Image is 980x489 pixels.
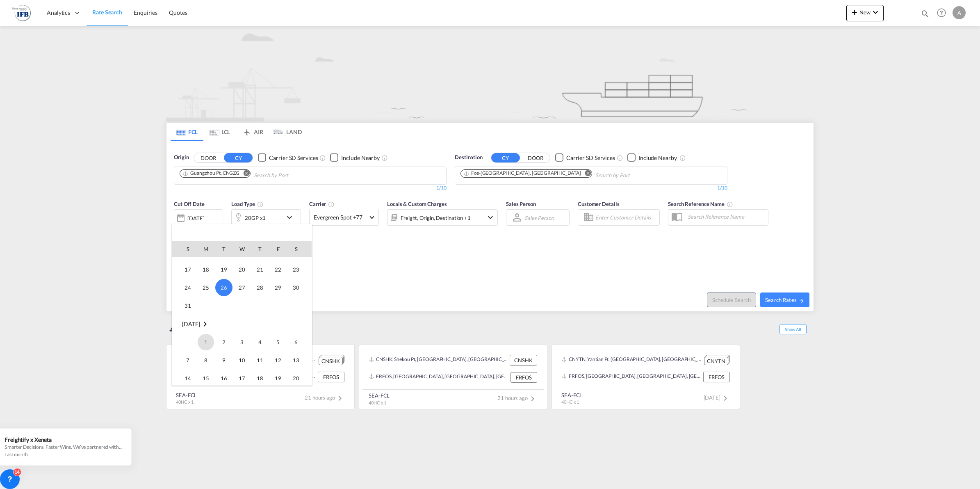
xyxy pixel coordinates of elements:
[270,352,286,368] span: 12
[251,260,269,279] td: Thursday August 21 2025
[180,261,196,278] span: 17
[198,370,214,386] span: 15
[270,261,286,278] span: 22
[172,297,197,315] td: Sunday August 31 2025
[172,369,312,387] tr: Week 3
[233,351,251,369] td: Wednesday September 10 2025
[172,369,197,387] td: Sunday September 14 2025
[172,315,312,333] td: September 2025
[269,279,287,297] td: Friday August 29 2025
[234,370,250,386] span: 17
[215,241,233,257] th: T
[251,279,269,297] td: Thursday August 28 2025
[198,334,214,350] span: 1
[172,279,312,297] tr: Week 5
[172,279,197,297] td: Sunday August 24 2025
[215,279,232,296] span: 26
[197,260,215,279] td: Monday August 18 2025
[172,351,197,369] td: Sunday September 7 2025
[270,370,286,386] span: 19
[287,279,312,297] td: Saturday August 30 2025
[216,334,232,350] span: 2
[216,370,232,386] span: 16
[172,260,312,279] tr: Week 4
[288,261,304,278] span: 23
[288,279,304,296] span: 30
[252,352,268,368] span: 11
[288,370,304,386] span: 20
[234,261,250,278] span: 20
[251,351,269,369] td: Thursday September 11 2025
[234,279,250,296] span: 27
[233,333,251,351] td: Wednesday September 3 2025
[233,260,251,279] td: Wednesday August 20 2025
[288,352,304,368] span: 13
[252,334,268,350] span: 4
[269,369,287,387] td: Friday September 19 2025
[269,260,287,279] td: Friday August 22 2025
[270,334,286,350] span: 5
[252,279,268,296] span: 28
[172,260,197,279] td: Sunday August 17 2025
[180,370,196,386] span: 14
[287,333,312,351] td: Saturday September 6 2025
[269,241,287,257] th: F
[252,370,268,386] span: 18
[216,261,232,278] span: 19
[197,369,215,387] td: Monday September 15 2025
[180,279,196,296] span: 24
[287,241,312,257] th: S
[172,315,312,333] tr: Week undefined
[197,279,215,297] td: Monday August 25 2025
[172,241,312,385] md-calendar: Calendar
[197,241,215,257] th: M
[287,369,312,387] td: Saturday September 20 2025
[180,352,196,368] span: 7
[215,260,233,279] td: Tuesday August 19 2025
[269,333,287,351] td: Friday September 5 2025
[215,351,233,369] td: Tuesday September 9 2025
[233,369,251,387] td: Wednesday September 17 2025
[270,279,286,296] span: 29
[197,351,215,369] td: Monday September 8 2025
[287,351,312,369] td: Saturday September 13 2025
[234,334,250,350] span: 3
[215,333,233,351] td: Tuesday September 2 2025
[198,352,214,368] span: 8
[198,261,214,278] span: 18
[269,351,287,369] td: Friday September 12 2025
[172,351,312,369] tr: Week 2
[251,333,269,351] td: Thursday September 4 2025
[288,334,304,350] span: 6
[172,241,197,257] th: S
[172,333,312,351] tr: Week 1
[172,297,312,315] tr: Week 6
[182,320,200,327] span: [DATE]
[197,333,215,351] td: Monday September 1 2025
[252,261,268,278] span: 21
[215,369,233,387] td: Tuesday September 16 2025
[180,297,196,314] span: 31
[234,352,250,368] span: 10
[233,279,251,297] td: Wednesday August 27 2025
[251,241,269,257] th: T
[216,352,232,368] span: 9
[233,241,251,257] th: W
[287,260,312,279] td: Saturday August 23 2025
[198,279,214,296] span: 25
[251,369,269,387] td: Thursday September 18 2025
[215,279,233,297] td: Tuesday August 26 2025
